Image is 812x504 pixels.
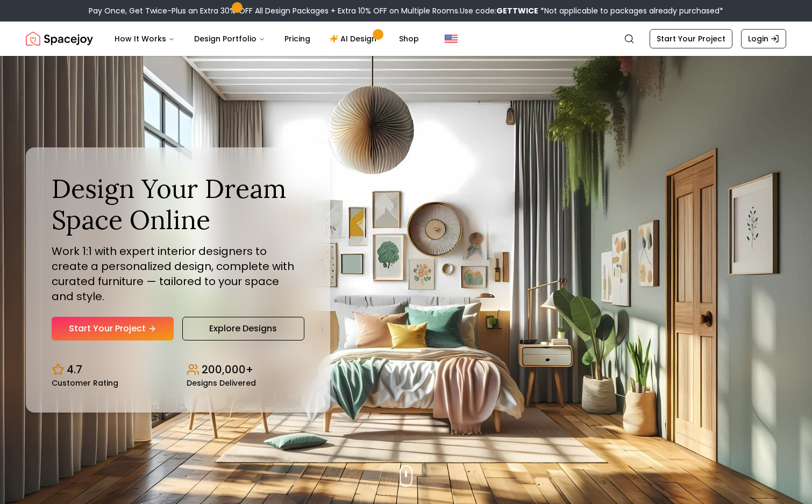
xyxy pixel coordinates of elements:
[650,29,732,48] a: Start Your Project
[445,32,458,45] img: United States
[52,317,174,340] a: Start Your Project
[460,5,538,16] span: Use code:
[52,173,304,235] h1: Design Your Dream Space Online
[106,28,183,49] button: How It Works
[741,29,786,48] a: Login
[321,28,388,49] a: AI Design
[106,28,428,49] nav: Main
[52,244,304,304] p: Work 1:1 with expert interior designers to create a personalized design, complete with curated fu...
[182,317,304,340] a: Explore Designs
[52,353,304,387] div: Design stats
[187,379,256,387] small: Designs Delivered
[26,28,93,49] img: Spacejoy Logo
[538,5,723,16] span: *Not applicable to packages already purchased*
[52,379,118,387] small: Customer Rating
[276,28,319,49] a: Pricing
[202,362,253,377] p: 200,000+
[390,28,428,49] a: Shop
[89,5,723,16] div: Pay Once, Get Twice-Plus an Extra 30% OFF All Design Packages + Extra 10% OFF on Multiple Rooms.
[186,28,274,49] button: Design Portfolio
[26,22,786,56] nav: Global
[26,28,93,49] a: Spacejoy
[67,362,82,377] p: 4.7
[496,5,538,16] b: GETTWICE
